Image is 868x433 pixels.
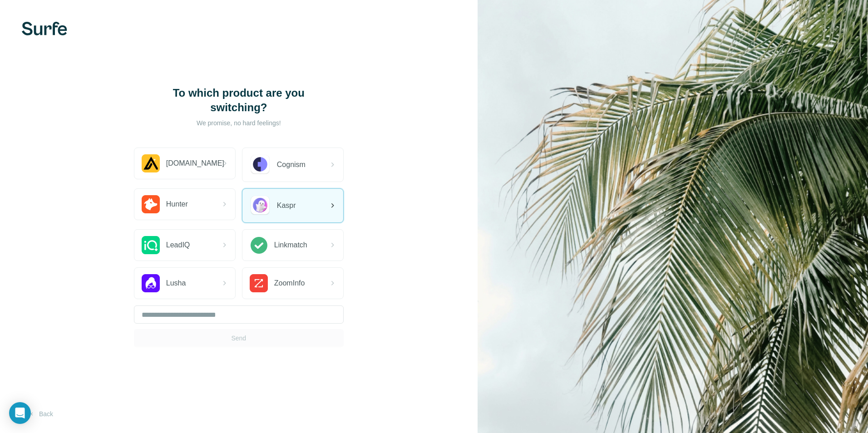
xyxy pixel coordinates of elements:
[274,278,305,289] span: ZoomInfo
[250,236,268,254] img: Linkmatch Logo
[142,236,160,254] img: LeadIQ Logo
[142,195,160,213] img: Hunter.io Logo
[277,159,306,170] span: Cognism
[277,200,296,211] span: Kaspr
[148,118,330,128] p: We promise, no hard feelings!
[166,199,188,210] span: Hunter
[142,154,160,172] img: Apollo.io Logo
[22,22,67,35] img: Surfe's logo
[142,274,160,292] img: Lusha Logo
[148,86,330,115] h1: To which product are you switching?
[166,158,224,169] span: [DOMAIN_NAME]
[274,240,307,251] span: Linkmatch
[9,402,31,424] div: Open Intercom Messenger
[166,278,186,289] span: Lusha
[250,154,271,175] img: Cognism Logo
[166,240,190,251] span: LeadIQ
[250,274,268,292] img: ZoomInfo Logo
[22,406,59,422] button: Back
[250,195,271,216] img: Kaspr Logo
